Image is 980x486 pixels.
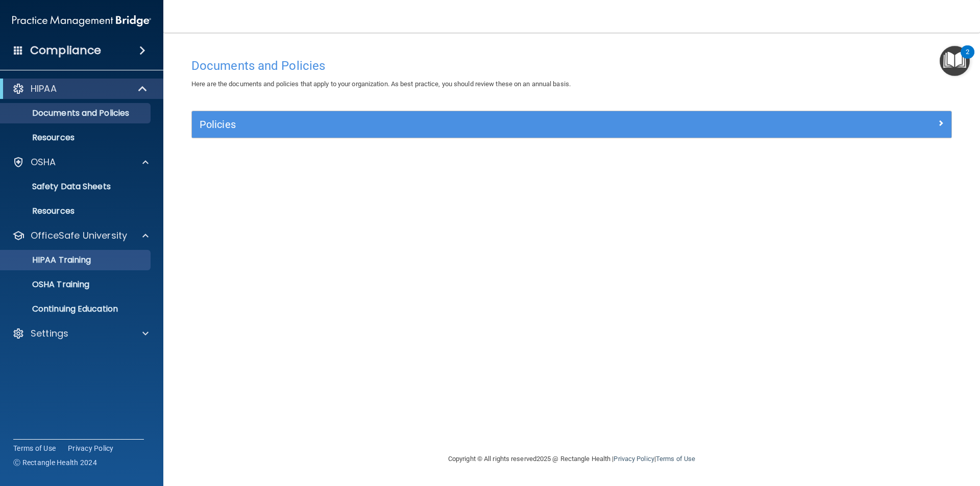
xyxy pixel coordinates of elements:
[191,80,571,88] span: Here are the documents and policies that apply to your organization. As best practice, you should...
[7,304,146,314] p: Continuing Education
[191,59,952,72] h4: Documents and Policies
[7,133,146,143] p: Resources
[13,457,97,468] span: Ⓒ Rectangle Health 2024
[940,46,970,76] button: Open Resource Center, 2 new notifications
[656,455,695,463] a: Terms of Use
[12,229,149,242] a: OfficeSafe University
[7,255,91,265] p: HIPAA Training
[200,116,944,133] a: Policies
[803,414,968,454] iframe: Drift Widget Chat Controller
[31,229,127,242] p: OfficeSafe University
[68,443,114,453] a: Privacy Policy
[13,443,56,453] a: Terms of Use
[7,108,146,118] p: Documents and Policies
[12,327,149,340] a: Settings
[385,443,758,475] div: Copyright © All rights reserved 2025 @ Rectangle Health | |
[31,327,68,340] p: Settings
[31,83,57,95] p: HIPAA
[12,11,151,31] img: PMB logo
[31,156,56,168] p: OSHA
[614,455,654,463] a: Privacy Policy
[30,43,101,58] h4: Compliance
[12,83,148,95] a: HIPAA
[12,156,149,168] a: OSHA
[7,206,146,216] p: Resources
[966,52,969,65] div: 2
[7,182,146,192] p: Safety Data Sheets
[200,119,754,130] h5: Policies
[7,279,89,290] p: OSHA Training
